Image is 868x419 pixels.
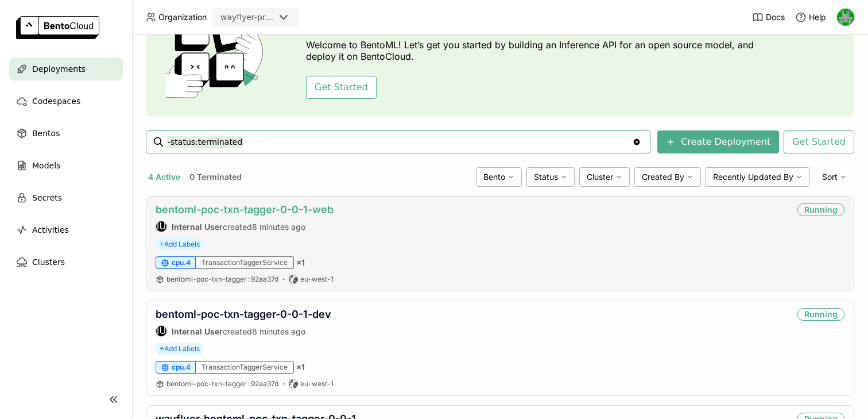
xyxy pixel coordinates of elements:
a: Docs [752,11,785,23]
img: logo [16,16,99,39]
span: Activities [32,223,69,237]
strong: Internal User [172,326,223,336]
span: Codespaces [32,94,80,108]
span: Sort [822,172,838,182]
div: Internal User [156,325,167,337]
div: created [156,325,331,337]
span: 8 minutes ago [252,222,305,232]
span: : [248,379,250,388]
div: Created By [634,167,701,187]
div: TransactionTaggerService [196,256,294,269]
span: eu-west-1 [300,379,334,389]
div: Status [526,167,575,187]
img: cover onboarding [155,12,278,98]
span: Bento [483,172,505,182]
div: Running [797,203,844,216]
input: Search [166,133,632,151]
span: Deployments [32,62,86,76]
span: Recently Updated By [713,172,793,182]
input: Selected wayflyer-prod. [276,12,277,24]
span: +Add Labels [156,343,204,355]
button: 4 Active [146,170,183,184]
img: Sean Hickey [837,9,854,26]
a: bentoml-poc-txn-tagger:92aa37d [166,275,278,284]
button: 0 Terminated [187,170,244,184]
span: Secrets [32,191,62,205]
span: cpu.4 [172,363,191,372]
div: Bento [476,167,522,187]
div: TransactionTaggerService [196,361,294,374]
div: Cluster [579,167,630,187]
span: +Add Labels [156,238,204,251]
p: Welcome to BentoML! Let’s get you started by building an Inference API for an open source model, ... [306,39,759,62]
span: eu-west-1 [300,275,334,284]
button: Get Started [784,130,854,153]
div: wayflyer-prod [220,11,274,23]
span: Models [32,159,60,172]
span: : [248,275,250,283]
a: Codespaces [9,90,123,113]
a: bentoml-poc-txn-tagger-0-0-1-dev [156,308,331,320]
span: Help [809,12,826,22]
span: Status [534,172,558,182]
span: Clusters [32,255,65,269]
div: IU [156,326,166,336]
a: bentoml-poc-txn-tagger:92aa37d [166,379,278,389]
a: Activities [9,218,123,241]
a: Clusters [9,251,123,274]
a: Deployments [9,57,123,80]
a: Bentos [9,122,123,145]
span: Created By [642,172,684,182]
a: Secrets [9,186,123,209]
button: Get Started [306,76,377,99]
span: bentoml-poc-txn-tagger 92aa37d [166,275,278,283]
div: Sort [815,167,854,187]
span: × 1 [296,362,305,372]
span: Bentos [32,126,60,140]
span: Cluster [587,172,613,182]
span: Organization [158,12,207,22]
span: cpu.4 [172,258,191,267]
div: Recently Updated By [706,167,810,187]
div: Internal User [156,221,167,232]
a: Models [9,154,123,177]
span: 8 minutes ago [252,326,305,336]
a: bentoml-poc-txn-tagger-0-0-1-web [156,203,334,216]
div: Help [795,11,826,23]
div: Running [797,308,844,321]
span: × 1 [296,257,305,268]
span: bentoml-poc-txn-tagger 92aa37d [166,379,278,388]
span: Docs [766,12,785,22]
button: Create Deployment [657,130,779,153]
div: created [156,221,334,232]
strong: Internal User [172,222,223,232]
svg: Clear value [632,137,641,147]
div: IU [156,221,166,232]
